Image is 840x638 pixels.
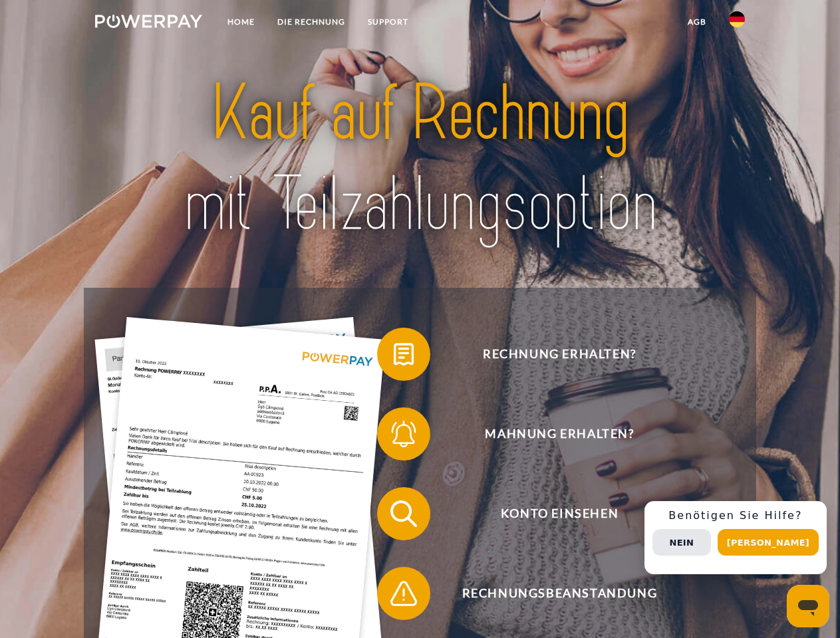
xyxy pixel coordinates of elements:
a: DIE RECHNUNG [266,10,356,34]
img: qb_bell.svg [387,417,420,451]
button: Rechnung erhalten? [377,328,723,381]
a: Home [216,10,266,34]
span: Rechnungsbeanstandung [396,567,722,620]
img: qb_search.svg [387,497,420,530]
button: Nein [652,529,711,556]
img: de [729,11,745,27]
button: Mahnung erhalten? [377,407,723,461]
img: title-powerpay_de.svg [127,64,713,255]
a: agb [676,10,718,34]
h3: Benötigen Sie Hilfe? [652,509,819,522]
img: qb_bill.svg [387,338,420,371]
span: Rechnung erhalten? [396,328,722,381]
span: Mahnung erhalten? [396,407,722,461]
a: SUPPORT [356,10,420,34]
button: Konto einsehen [377,487,723,540]
span: Konto einsehen [396,487,722,540]
img: qb_warning.svg [387,577,420,610]
img: logo-powerpay-white.svg [95,15,202,28]
iframe: Schaltfläche zum Öffnen des Messaging-Fensters [787,585,829,627]
div: Schnellhilfe [644,501,827,574]
button: [PERSON_NAME] [718,529,819,556]
button: Rechnungsbeanstandung [377,567,723,620]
